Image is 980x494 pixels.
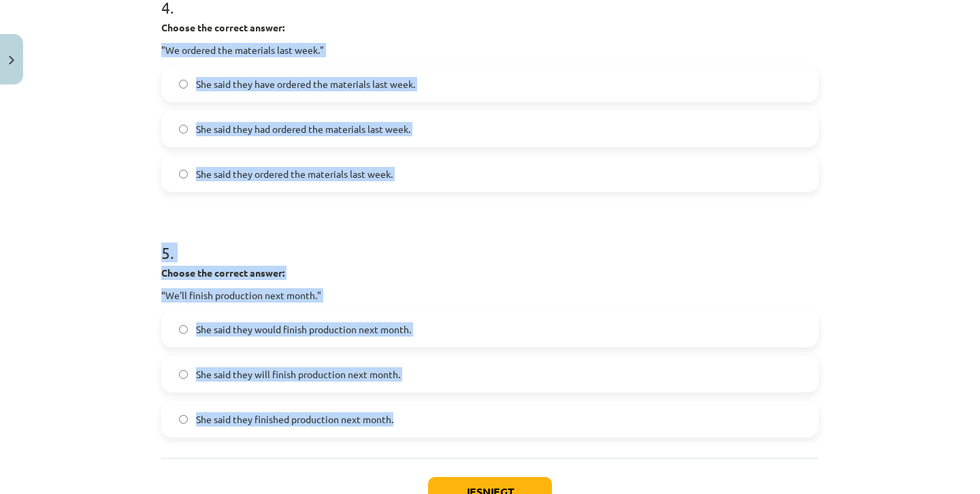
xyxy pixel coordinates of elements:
[161,288,819,303] p: “We'll finish production next month."
[179,325,188,334] input: She said they would finish production next month.
[161,266,284,279] strong: Choose the correct answer:
[161,43,819,57] p: "We ordered the materials last week."
[196,122,410,136] span: She said they had ordered the materials last week.
[179,80,188,89] input: She said they have ordered the materials last week.
[196,77,415,91] span: She said they have ordered the materials last week.
[179,415,188,424] input: She said they finished production next month.
[9,56,14,65] img: icon-close-lesson-0947bae3869378f0d4975bcd49f059093ad1ed9edebbc8119c70593378902aed.svg
[196,322,411,337] span: She said they would finish production next month.
[161,21,284,33] strong: Choose the correct answer:
[196,412,393,427] span: She said they finished production next month.
[179,370,188,379] input: She said they will finish production next month.
[161,219,819,262] h1: 5 .
[179,125,188,134] input: She said they had ordered the materials last week.
[196,367,400,382] span: She said they will finish production next month.
[179,170,188,179] input: She said they ordered the materials last week.
[196,167,393,181] span: She said they ordered the materials last week.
